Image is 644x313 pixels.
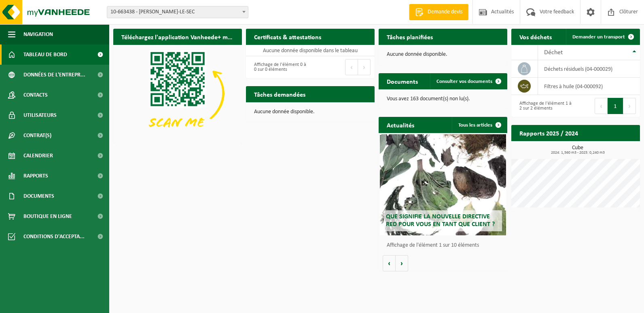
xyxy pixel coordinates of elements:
button: Next [358,59,371,75]
td: Aucune donnée disponible dans le tableau [246,45,375,56]
h2: Rapports 2025 / 2024 [511,125,586,141]
span: Demander un transport [572,34,625,40]
p: Vous avez 163 document(s) non lu(s). [387,96,499,102]
a: Consulter vos documents [430,73,506,89]
p: Affichage de l'élément 1 sur 10 éléments [387,243,503,248]
span: Boutique en ligne [23,206,72,226]
h3: Cube [515,145,640,155]
span: Conditions d'accepta... [23,226,85,247]
p: Aucune donnée disponible. [254,109,366,115]
a: Demande devis [409,4,468,20]
button: 1 [608,98,623,114]
span: Rapports [23,166,48,186]
a: Que signifie la nouvelle directive RED pour vous en tant que client ? [380,134,506,235]
span: Navigation [23,24,53,44]
td: déchets résiduels (04-000029) [538,60,640,78]
span: Utilisateurs [23,105,57,125]
span: Contrat(s) [23,125,51,146]
h2: Téléchargez l'application Vanheede+ maintenant! [113,29,242,44]
span: Que signifie la nouvelle directive RED pour vous en tant que client ? [386,214,495,228]
div: Affichage de l'élément 0 à 0 sur 0 éléments [250,58,306,76]
span: Contacts [23,85,48,105]
span: Données de l'entrepr... [23,65,85,85]
h2: Certificats & attestations [246,29,329,44]
a: Demander un transport [566,29,639,45]
a: Tous les articles [452,117,506,133]
p: Aucune donnée disponible. [387,52,499,57]
h2: Documents [379,73,426,89]
button: Vorige [383,255,396,271]
button: Volgende [396,255,408,271]
span: 10-663438 - DEGUEILDRE BERNARD - VELLEREILLE-LE-SEC [107,6,248,18]
span: Demande devis [426,8,464,16]
span: Documents [23,186,54,206]
img: Download de VHEPlus App [113,45,242,142]
div: Affichage de l'élément 1 à 2 sur 2 éléments [515,97,572,115]
span: 2024: 1,560 m3 - 2025: 0,240 m3 [515,151,640,155]
button: Previous [595,98,608,114]
h2: Tâches planifiées [379,29,441,44]
a: Consulter les rapports [570,141,639,157]
span: Déchet [544,49,563,56]
h2: Actualités [379,117,422,133]
span: Calendrier [23,146,53,166]
span: 10-663438 - DEGUEILDRE BERNARD - VELLEREILLE-LE-SEC [107,6,248,18]
span: Consulter vos documents [436,79,492,84]
h2: Vos déchets [511,29,560,44]
h2: Tâches demandées [246,86,314,102]
button: Next [623,98,636,114]
button: Previous [345,59,358,75]
span: Tableau de bord [23,44,67,65]
td: filtres à huile (04-000092) [538,78,640,95]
